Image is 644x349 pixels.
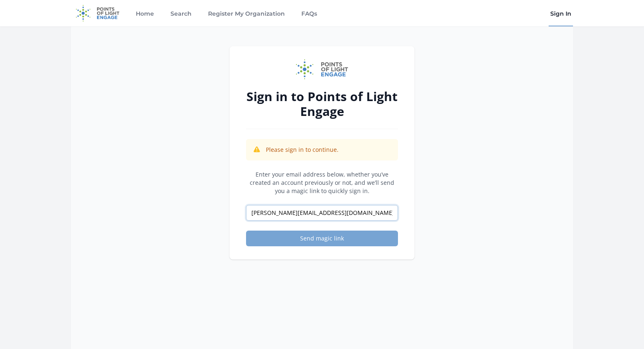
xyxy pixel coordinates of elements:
h2: Sign in to Points of Light Engage [246,89,398,119]
p: Enter your email address below, whether you’ve created an account previously or not, and we’ll se... [246,170,398,195]
input: Email address [246,205,398,221]
p: Please sign in to continue. [266,146,339,154]
img: Points of Light Engage logo [296,59,348,79]
button: Send magic link [246,231,398,246]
